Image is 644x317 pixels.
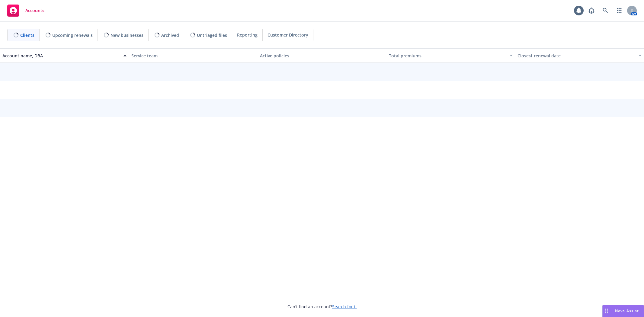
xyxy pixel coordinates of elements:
div: Account name, DBA [2,53,120,59]
button: Nova Assist [602,305,644,317]
span: Accounts [25,8,44,13]
span: Customer Directory [268,32,308,38]
a: Accounts [5,2,47,19]
button: Service team [129,48,258,63]
span: Upcoming renewals [52,32,93,38]
button: Active policies [258,48,386,63]
a: Search for it [332,304,357,309]
div: Total premiums [389,53,506,59]
button: Closest renewal date [515,48,644,63]
div: Closest renewal date [517,53,635,59]
a: Report a Bug [585,5,598,17]
div: Drag to move [603,305,610,317]
span: New businesses [111,32,143,38]
span: Untriaged files [197,32,227,38]
span: Clients [20,32,34,38]
span: Reporting [237,32,258,38]
span: Can't find an account? [287,303,357,310]
a: Switch app [613,5,625,17]
button: Total premiums [386,48,515,63]
div: Active policies [260,53,384,59]
a: Search [599,5,611,17]
span: Archived [161,32,179,38]
span: Nova Assist [615,308,639,313]
div: Service team [131,53,255,59]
